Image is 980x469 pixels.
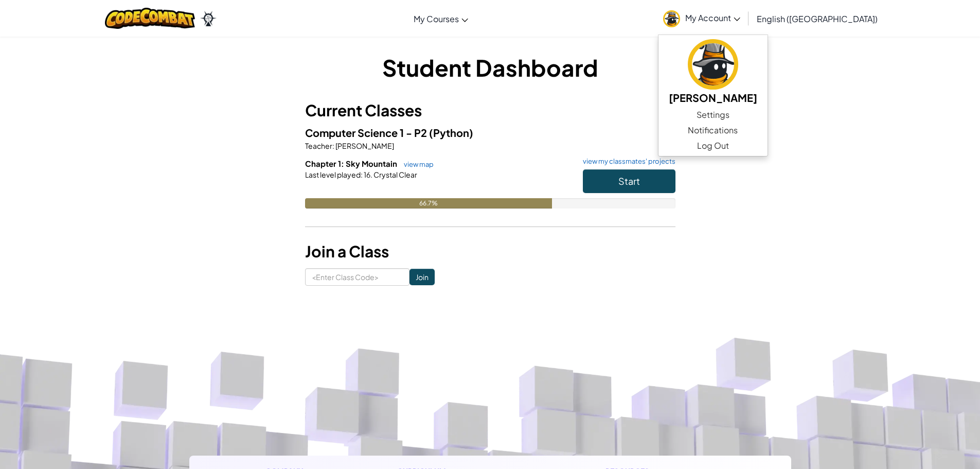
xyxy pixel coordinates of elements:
span: My Courses [414,13,459,24]
h3: Current Classes [305,99,675,122]
span: My Account [685,12,740,23]
h1: Student Dashboard [305,51,675,83]
span: : [332,141,334,150]
a: Log Out [658,138,768,153]
a: view my classmates' projects [578,158,675,165]
h3: Join a Class [305,240,675,263]
a: My Courses [408,5,473,32]
span: Computer Science 1 - P2 [305,126,429,139]
a: [PERSON_NAME] [658,38,768,107]
a: view map [399,160,434,168]
img: CodeCombat logo [105,8,195,29]
span: Last level played [305,170,361,179]
span: [PERSON_NAME] [334,141,394,150]
a: Notifications [658,123,768,138]
a: English ([GEOGRAPHIC_DATA]) [752,5,883,32]
img: Ozaria [200,11,217,26]
span: Chapter 1: Sky Mountain [305,159,399,168]
div: 66.7% [305,198,552,209]
h5: [PERSON_NAME] [669,90,757,106]
input: <Enter Class Code> [305,268,409,286]
span: (Python) [429,126,473,139]
span: English ([GEOGRAPHIC_DATA]) [757,13,878,24]
a: My Account [658,2,745,34]
button: Start [583,169,675,193]
span: Crystal Clear [372,170,417,179]
span: Start [618,175,640,187]
span: Teacher [305,141,332,150]
span: Notifications [688,124,738,136]
input: Join [409,269,435,285]
img: avatar [688,39,738,90]
span: : [361,170,363,179]
img: avatar [663,10,680,27]
span: 16. [363,170,372,179]
a: Settings [658,107,768,123]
